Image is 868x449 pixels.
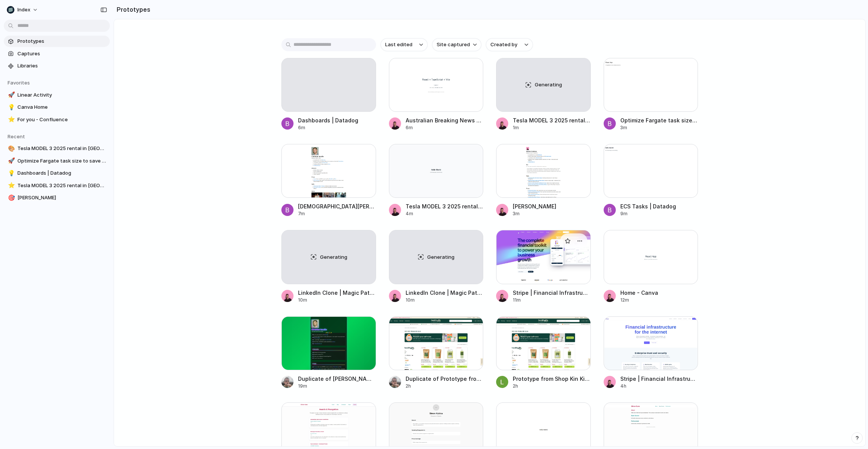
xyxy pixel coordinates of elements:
[406,289,484,297] div: LinkedIn Clone | Magic Patterns
[389,144,484,217] a: Tesla MODEL 3 2025 rental in Forrestfield, WA by MRT Adventure Hire .. | TuroTesla MODEL 3 2025 r...
[298,289,376,297] div: LinkedIn Clone | Magic Patterns
[4,180,110,191] a: ⭐Tesla MODEL 3 2025 rental in [GEOGRAPHIC_DATA], [GEOGRAPHIC_DATA] by MRT Adventure Hire .. | Turo
[535,81,562,89] span: Generating
[496,144,591,217] a: Simon Kubica[PERSON_NAME]3m
[298,375,376,383] div: Duplicate of [PERSON_NAME]
[4,192,110,203] a: 🎯[PERSON_NAME]
[620,383,698,390] div: 4h
[620,297,658,304] div: 12m
[490,41,517,48] span: Created by
[513,383,591,390] div: 2h
[389,316,484,390] a: Duplicate of Prototype from Shop Kin Kin Naturals Eco | HealthylifeDuplicate of Prototype from Sh...
[406,202,484,210] div: Tesla MODEL 3 2025 rental in [GEOGRAPHIC_DATA], [GEOGRAPHIC_DATA] by MRT Adventure Hire .. | Turo
[4,155,110,167] a: 🚀Optimize Fargate task size to save costs | Containers on AWS
[620,116,698,124] div: Optimize Fargate task size to save costs | Containers on AWS
[620,124,698,131] div: 3m
[17,6,30,14] span: Index
[8,169,13,178] div: 💡
[8,181,13,190] div: ⭐
[4,114,110,125] a: ⭐For you - Confluence
[496,58,591,131] a: GeneratingTesla MODEL 3 2025 rental in [GEOGRAPHIC_DATA], [GEOGRAPHIC_DATA] by MRT Adventure Hire...
[513,375,591,383] div: Prototype from Shop Kin Kin Naturals Eco | Healthylife
[7,157,14,165] button: 🚀
[298,383,376,390] div: 19m
[4,89,110,101] a: 🚀Linear Activity
[620,202,676,210] div: ECS Tasks | Datadog
[4,143,110,154] a: 🎨Tesla MODEL 3 2025 rental in [GEOGRAPHIC_DATA], [GEOGRAPHIC_DATA] by MRT Adventure Hire .. | Turo
[8,115,13,124] div: ⭐
[513,124,591,131] div: 1m
[298,116,358,124] div: Dashboards | Datadog
[298,202,376,210] div: [DEMOGRAPHIC_DATA][PERSON_NAME]
[8,80,30,86] span: Favorites
[406,124,484,131] div: 6m
[281,58,376,131] a: Dashboards | Datadog6m
[7,169,14,177] button: 💡
[17,62,107,70] span: Libraries
[4,4,42,16] button: Index
[604,58,698,131] a: Optimize Fargate task size to save costs | Containers on AWSOptimize Fargate task size to save co...
[406,116,484,124] div: Australian Breaking News Headlines & World News Online | [DOMAIN_NAME]
[432,38,481,51] button: Site captured
[513,116,591,124] div: Tesla MODEL 3 2025 rental in [GEOGRAPHIC_DATA], [GEOGRAPHIC_DATA] by MRT Adventure Hire .. | Turo
[17,103,107,111] span: Canva Home
[4,60,110,72] a: Libraries
[496,230,591,303] a: Stripe | Financial Infrastructure to Grow Your RevenueStripe | Financial Infrastructure to Grow Y...
[406,383,484,390] div: 2h
[604,316,698,390] a: Stripe | Financial Infrastructure to Grow Your RevenueStripe | Financial Infrastructure to Grow Y...
[385,41,412,48] span: Last edited
[604,144,698,217] a: ECS Tasks | DatadogECS Tasks | Datadog9m
[381,38,428,51] button: Last edited
[389,230,484,303] a: GeneratingLinkedIn Clone | Magic Patterns10m
[8,133,25,139] span: Recent
[17,157,107,165] span: Optimize Fargate task size to save costs | Containers on AWS
[7,145,14,152] button: 🎨
[7,91,14,99] button: 🚀
[17,194,107,202] span: [PERSON_NAME]
[281,230,376,303] a: GeneratingLinkedIn Clone | Magic Patterns10m
[4,102,110,113] a: 💡Canva Home
[281,144,376,217] a: Christian Iacullo[DEMOGRAPHIC_DATA][PERSON_NAME]7m
[389,58,484,131] a: Australian Breaking News Headlines & World News Online | SMH.com.auAustralian Breaking News Headl...
[281,316,376,390] a: Duplicate of Christian IaculloDuplicate of [PERSON_NAME]19m
[17,169,107,177] span: Dashboards | Datadog
[406,210,484,217] div: 4m
[17,145,107,152] span: Tesla MODEL 3 2025 rental in [GEOGRAPHIC_DATA], [GEOGRAPHIC_DATA] by MRT Adventure Hire .. | Turo
[604,230,698,303] a: Home - CanvaHome - Canva12m
[298,210,376,217] div: 7m
[8,194,13,202] div: 🎯
[7,182,14,189] button: ⭐
[8,91,13,99] div: 🚀
[406,297,484,304] div: 10m
[427,253,454,261] span: Generating
[7,116,14,124] button: ⭐
[7,194,14,202] button: 🎯
[17,116,107,124] span: For you - Confluence
[513,297,591,304] div: 11m
[4,36,110,47] a: Prototypes
[17,91,107,99] span: Linear Activity
[114,5,150,14] h2: Prototypes
[8,156,13,165] div: 🚀
[513,202,556,210] div: [PERSON_NAME]
[298,297,376,304] div: 10m
[17,182,107,189] span: Tesla MODEL 3 2025 rental in [GEOGRAPHIC_DATA], [GEOGRAPHIC_DATA] by MRT Adventure Hire .. | Turo
[7,103,14,111] button: 💡
[486,38,533,51] button: Created by
[513,289,591,297] div: Stripe | Financial Infrastructure to Grow Your Revenue
[406,375,484,383] div: Duplicate of Prototype from Shop Kin Kin Naturals Eco | Healthylife
[4,167,110,179] a: 💡Dashboards | Datadog
[17,50,107,58] span: Captures
[437,41,470,48] span: Site captured
[17,38,107,45] span: Prototypes
[620,375,698,383] div: Stripe | Financial Infrastructure to Grow Your Revenue
[620,210,676,217] div: 9m
[320,253,347,261] span: Generating
[8,144,13,153] div: 🎨
[8,103,13,112] div: 💡
[620,289,658,297] div: Home - Canva
[4,48,110,59] a: Captures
